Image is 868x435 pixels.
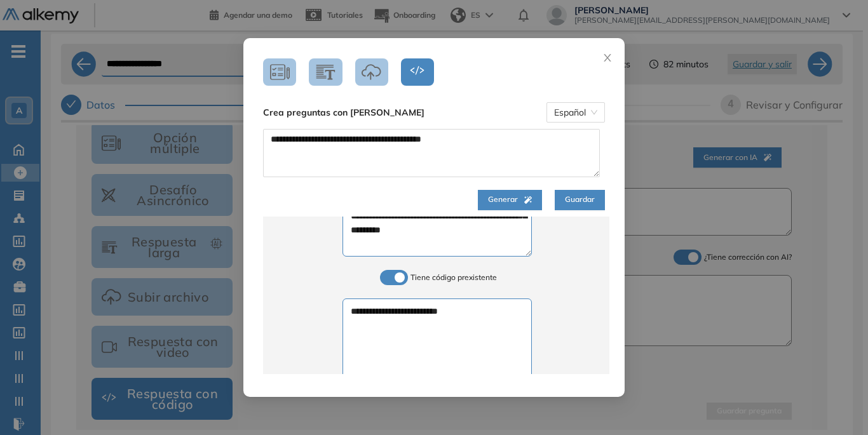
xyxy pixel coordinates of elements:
[488,194,532,206] span: Generar
[565,194,595,206] span: Guardar
[590,38,625,72] button: Close
[804,374,868,435] div: Widget de chat
[263,105,424,119] b: Crea preguntas con [PERSON_NAME]
[554,103,597,122] span: Español
[804,374,868,435] iframe: Chat Widget
[555,190,605,210] button: Guardar
[410,272,497,282] span: Tiene código prexistente
[478,190,542,210] button: Generar
[602,53,613,63] span: close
